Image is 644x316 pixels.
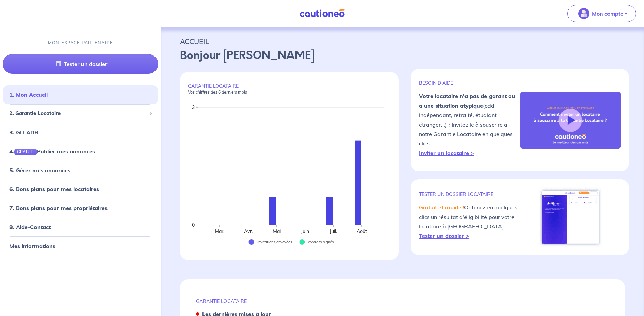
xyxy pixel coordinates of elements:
p: ACCUEIL [180,35,625,47]
text: 3 [192,104,195,110]
text: Juil. [329,228,337,234]
div: 8. Aide-Contact [3,220,158,234]
div: 3. GLI ADB [3,126,158,139]
a: Tester un dossier > [419,232,469,239]
a: 3. GLI ADB [9,129,38,136]
a: Tester un dossier [3,54,158,74]
p: Obtenez en quelques clics un résultat d'éligibilité pour votre locataire à [GEOGRAPHIC_DATA]. [419,203,520,241]
span: 2. Garantie Locataire [9,110,146,118]
text: Avr. [244,228,253,234]
text: Août [357,228,367,234]
text: Mar. [215,228,224,234]
div: 5. Gérer mes annonces [3,163,158,177]
a: 8. Aide-Contact [9,224,51,230]
p: MON ESPACE PARTENAIRE [48,40,113,46]
img: Cautioneo [297,9,348,18]
div: Mes informations [3,239,158,253]
p: (cdd, indépendant, retraité, étudiant étranger...) ? Invitez le à souscrire à notre Garantie Loca... [419,91,520,158]
p: TESTER un dossier locataire [419,191,520,197]
a: 4.GRATUITPublier mes annonces [9,148,95,155]
p: GARANTIE LOCATAIRE [188,83,390,95]
p: BESOIN D'AIDE [419,80,520,86]
div: 1. Mon Accueil [3,88,158,102]
strong: Votre locataire n'a pas de garant ou a une situation atypique [419,93,515,109]
a: 6. Bons plans pour mes locataires [9,186,99,193]
img: simulateur.png [539,187,602,247]
a: Inviter un locataire > [419,150,474,156]
div: 4.GRATUITPublier mes annonces [3,144,158,158]
a: 5. Gérer mes annonces [9,167,70,174]
img: video-gli-new-none.jpg [520,92,621,149]
text: 0 [192,222,195,228]
a: 1. Mon Accueil [9,92,48,98]
em: Vos chiffres des 6 derniers mois [188,90,247,95]
button: illu_account_valid_menu.svgMon compte [567,5,636,22]
p: Mon compte [592,9,623,18]
div: 7. Bons plans pour mes propriétaires [3,201,158,215]
div: 6. Bons plans pour mes locataires [3,182,158,196]
text: Mai [273,228,281,234]
text: Juin [301,228,309,234]
em: Gratuit et rapide ! [419,204,464,211]
a: Mes informations [9,243,55,249]
p: GARANTIE LOCATAIRE [196,298,609,304]
div: 2. Garantie Locataire [3,107,158,120]
p: Bonjour [PERSON_NAME] [180,47,625,64]
img: illu_account_valid_menu.svg [578,8,589,19]
a: 7. Bons plans pour mes propriétaires [9,205,108,211]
